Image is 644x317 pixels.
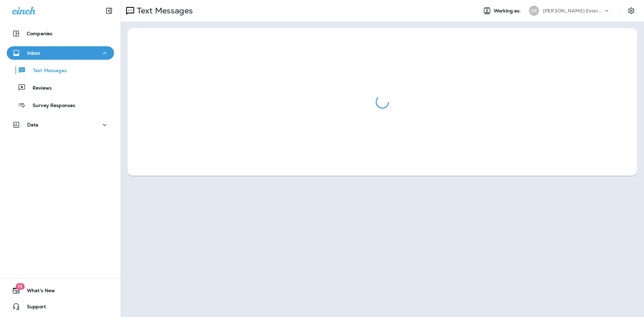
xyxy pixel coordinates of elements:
[20,304,46,312] span: Support
[134,6,193,16] p: Text Messages
[27,50,40,56] p: Inbox
[543,8,603,13] p: [PERSON_NAME] Exterminating
[27,31,52,36] p: Companies
[7,46,114,60] button: Inbox
[26,103,75,109] p: Survey Responses
[529,6,539,16] div: DE
[7,98,114,112] button: Survey Responses
[27,122,39,127] p: Data
[625,5,637,17] button: Settings
[7,118,114,131] button: Data
[26,68,67,74] p: Text Messages
[15,283,24,290] span: 19
[20,288,55,296] span: What's New
[7,27,114,40] button: Companies
[7,63,114,77] button: Text Messages
[26,85,52,92] p: Reviews
[7,81,114,95] button: Reviews
[7,300,114,313] button: Support
[7,284,114,297] button: 19What's New
[100,4,118,17] button: Collapse Sidebar
[494,8,522,14] span: Working as:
